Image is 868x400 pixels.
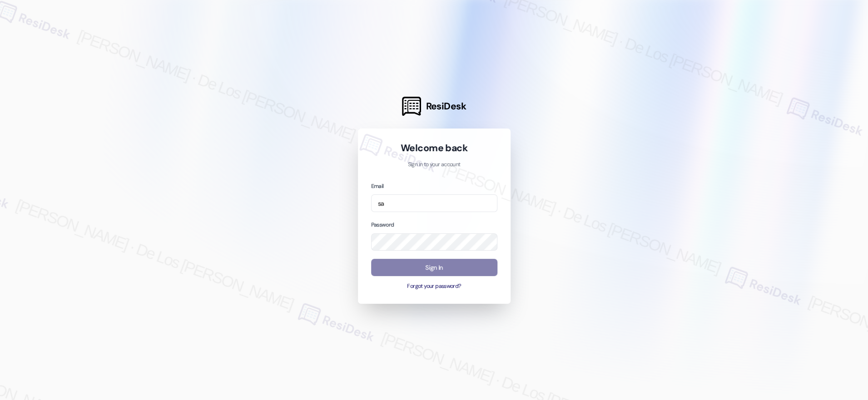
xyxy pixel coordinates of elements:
[371,161,497,169] p: Sign in to your account
[371,259,497,277] button: Sign In
[371,282,497,291] button: Forgot your password?
[371,194,497,212] input: name@example.com
[371,221,394,228] label: Password
[426,100,466,113] span: ResiDesk
[371,183,384,190] label: Email
[371,142,497,154] h1: Welcome back
[402,97,421,116] img: ResiDesk Logo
